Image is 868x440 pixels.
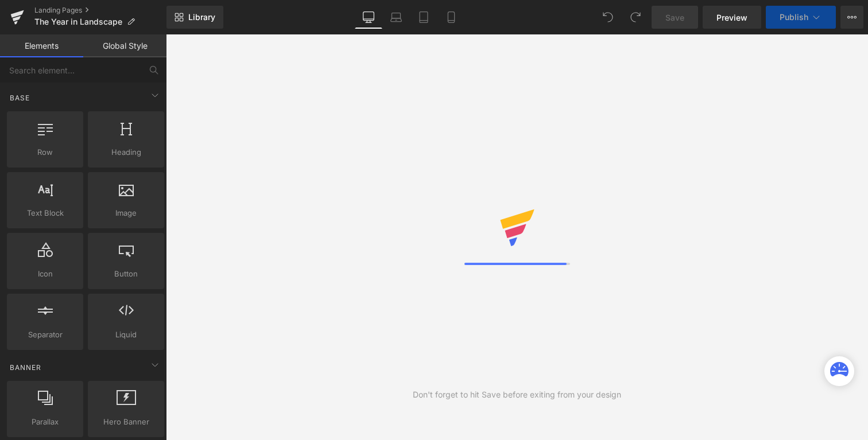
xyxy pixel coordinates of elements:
span: Parallax [10,416,80,428]
a: Preview [703,6,761,29]
span: Publish [780,13,808,22]
a: Desktop [355,6,382,29]
span: Image [91,207,161,219]
span: Heading [91,146,161,158]
span: Icon [10,268,80,280]
a: New Library [166,6,223,29]
a: Mobile [437,6,465,29]
button: More [840,6,863,29]
span: Banner [9,362,42,373]
span: Row [10,146,80,158]
a: Global Style [83,34,166,57]
button: Redo [624,6,647,29]
span: Save [665,11,684,24]
span: Hero Banner [91,416,161,428]
span: Library [188,12,215,22]
span: Base [9,92,31,103]
button: Undo [596,6,619,29]
button: Publish [766,6,836,29]
div: Don't forget to hit Save before exiting from your design [413,388,621,401]
a: Landing Pages [34,6,166,15]
span: Text Block [10,207,80,219]
span: The Year in Landscape [34,17,122,26]
span: Liquid [91,329,161,341]
a: Tablet [410,6,437,29]
span: Button [91,268,161,280]
span: Preview [716,11,747,24]
a: Laptop [382,6,410,29]
span: Separator [10,329,80,341]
